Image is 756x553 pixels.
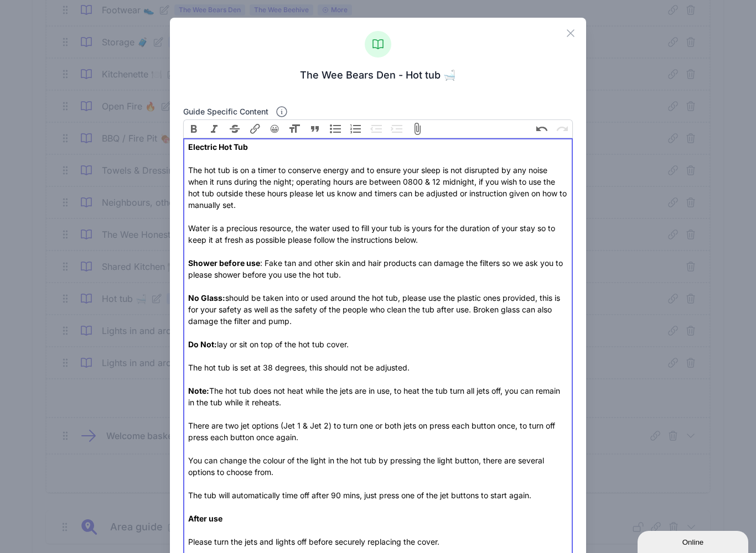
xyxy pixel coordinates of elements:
div: There are two jet options (Jet 1 & Jet 2) to turn one or both jets on press each button once, to ... [188,420,568,455]
strong: Do Not: [188,340,217,349]
strong: No Glass: [188,293,225,302]
div: lay or sit on top of the hot tub cover. [188,338,568,362]
strong: Note: [188,386,209,395]
button: 😀 [265,119,284,138]
div: The hot tub is set at 38 degrees, this should not be adjusted. [188,362,568,385]
strong: Electric Hot Tub [188,142,248,152]
button: Increase Level [386,119,407,138]
button: Redo [552,119,573,138]
div: You can change the colour of the light in the hot tub by pressing the light button, there are sev... [188,455,568,489]
div: should be taken into or used around the hot tub, please use the plastic ones provided, this is fo... [188,292,568,338]
strong: Shower before use [188,258,260,268]
button: Decrease Level [366,119,386,138]
button: Numbers [345,119,366,138]
button: Attach Files [407,119,427,138]
strong: After use [188,514,222,523]
button: Bullets [325,119,345,138]
button: Heading [284,119,304,138]
h3: The Wee Bears Den - Hot tub 🛁 [183,69,572,82]
div: The tub will automatically time off after 90 mins, just press one of the jet buttons to start again. [188,489,568,513]
div: The hot tub is on a timer to conserve energy and to ensure your sleep is not disrupted by any noi... [188,164,568,257]
button: Undo [532,119,552,138]
button: Link [245,119,265,138]
button: Quote [304,119,325,138]
button: Strikethrough [224,119,245,138]
div: The hot tub does not heat while the jets are in use, to heat the tub turn all jets off, you can r... [188,385,568,420]
button: Bold [183,119,204,138]
label: Guide specific content [183,106,268,117]
div: : Fake tan and other skin and hair products can damage the filters so we ask you to please shower... [188,257,568,292]
button: Italic [204,119,224,138]
iframe: chat widget [638,529,750,553]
